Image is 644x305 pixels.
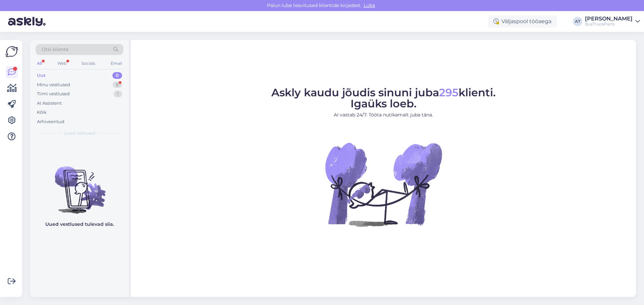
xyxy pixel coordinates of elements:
[271,111,496,118] p: AI vastab 24/7. Tööta nutikamalt juba täna.
[30,154,129,215] img: No chats
[37,72,46,79] div: Uus
[42,46,68,53] span: Otsi kliente
[37,82,70,88] div: Minu vestlused
[36,59,43,68] div: All
[113,82,122,88] div: 8
[114,91,122,97] div: 1
[585,21,633,27] div: BusTruckParts
[585,16,640,27] a: [PERSON_NAME]BusTruckParts
[439,86,459,99] span: 295
[37,118,64,125] div: Arhiveeritud
[488,15,557,28] div: Väljaspool tööaega
[56,59,68,68] div: Web
[37,109,47,116] div: Kõik
[362,2,377,8] span: Luba
[64,130,95,136] span: Uued vestlused
[109,59,123,68] div: Email
[271,86,496,110] span: Askly kaudu jõudis sinuni juba klienti. Igaüks loeb.
[5,45,18,58] img: Askly Logo
[585,16,633,21] div: [PERSON_NAME]
[112,72,122,79] div: 0
[37,91,70,97] div: Tiimi vestlused
[573,17,582,26] div: AT
[37,100,62,107] div: AI Assistent
[323,124,444,245] img: No Chat active
[80,59,97,68] div: Socials
[45,221,114,228] p: Uued vestlused tulevad siia.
